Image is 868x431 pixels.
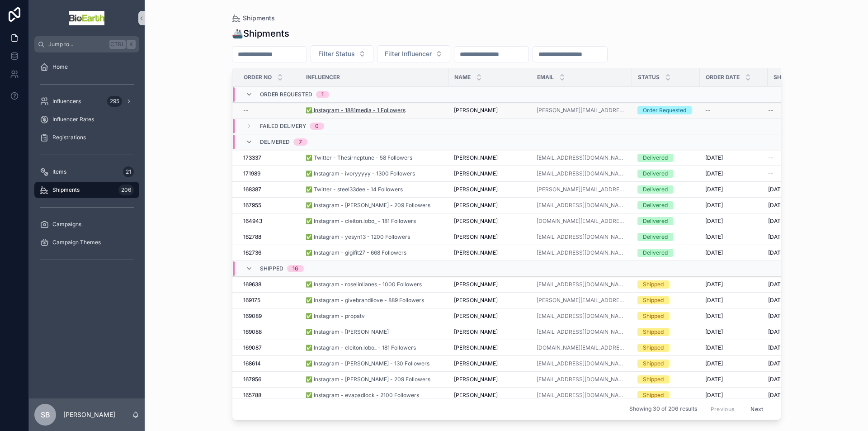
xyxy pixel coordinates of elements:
[306,154,443,161] a: ✅ Twitter - Thesirneptune - 58 Followers
[454,202,526,209] a: [PERSON_NAME]
[34,36,139,52] button: Jump to...CtrlK
[768,202,786,209] span: [DATE]
[705,328,762,336] a: [DATE]
[537,360,627,367] a: [EMAIL_ADDRESS][DOMAIN_NAME]
[454,313,498,320] span: [PERSON_NAME]
[705,233,723,241] span: [DATE]
[768,107,827,114] a: --
[299,138,302,146] div: 7
[705,170,723,177] span: [DATE]
[537,218,627,225] a: [DOMAIN_NAME][EMAIL_ADDRESS][DOMAIN_NAME]
[306,107,406,114] span: ✅ Instagram - 1881media - 1 Followers
[63,410,115,419] p: [PERSON_NAME]
[34,129,139,146] a: Registrations
[643,360,664,368] div: Shipped
[705,202,723,209] span: [DATE]
[454,344,526,351] a: [PERSON_NAME]
[537,313,627,320] a: [EMAIL_ADDRESS][DOMAIN_NAME]
[537,107,627,114] a: [PERSON_NAME][EMAIL_ADDRESS][DOMAIN_NAME]
[705,392,762,399] a: [DATE]
[705,107,762,114] a: --
[306,313,365,320] a: ✅ Instagram - propatv
[705,392,723,399] span: [DATE]
[306,249,443,256] a: ✅ Instagram - gigifit27 - 668 Followers
[318,49,355,58] span: Filter Status
[768,297,827,304] a: [DATE]
[537,186,627,193] a: [PERSON_NAME][EMAIL_ADDRESS][DOMAIN_NAME]
[768,218,786,225] span: [DATE]
[454,328,526,336] a: [PERSON_NAME]
[705,249,723,256] span: [DATE]
[705,344,762,351] a: [DATE]
[454,313,526,320] a: [PERSON_NAME]
[537,249,627,256] a: [EMAIL_ADDRESS][DOMAIN_NAME]
[454,376,498,383] span: [PERSON_NAME]
[243,154,261,161] span: 173337
[454,392,498,399] span: [PERSON_NAME]
[306,218,443,225] a: ✅ Instagram - cleiton.lobo_ - 181 Followers
[260,138,290,146] span: Delivered
[306,202,443,209] a: ✅ Instagram - [PERSON_NAME] - 209 Followers
[705,154,762,161] a: [DATE]
[306,313,443,320] a: ✅ Instagram - propatv
[643,217,668,225] div: Delivered
[306,344,443,351] a: ✅ Instagram - cleiton.lobo_ - 181 Followers
[306,360,429,367] a: ✅ Instagram - [PERSON_NAME] - 130 Followers
[34,182,139,198] a: Shipments206
[768,249,786,256] span: [DATE]
[768,186,827,193] a: [DATE]
[454,170,498,177] span: [PERSON_NAME]
[306,249,406,256] span: ✅ Instagram - gigifit27 - 668 Followers
[637,312,694,320] a: Shipped
[768,281,786,288] span: [DATE]
[321,91,324,98] div: 1
[118,185,134,195] div: 206
[243,344,295,351] a: 169087
[243,14,275,23] span: Shipments
[537,74,554,81] span: Email
[537,281,627,288] a: [EMAIL_ADDRESS][DOMAIN_NAME]
[705,360,762,367] a: [DATE]
[744,402,769,416] button: Next
[306,392,419,399] a: ✅ Instagram - evapadlock - 2100 Followers
[306,218,416,225] a: ✅ Instagram - cleiton.lobo_ - 181 Followers
[768,344,827,351] a: [DATE]
[454,186,526,193] a: [PERSON_NAME]
[243,297,295,304] a: 169175
[637,170,694,178] a: Delivered
[306,202,430,209] a: ✅ Instagram - [PERSON_NAME] - 209 Followers
[768,297,786,304] span: [DATE]
[243,344,262,351] span: 169087
[705,202,762,209] a: [DATE]
[643,249,668,257] div: Delivered
[705,154,723,161] span: [DATE]
[537,170,627,177] a: [EMAIL_ADDRESS][DOMAIN_NAME]
[638,74,660,81] span: Status
[643,375,664,384] div: Shipped
[637,280,694,289] a: Shipped
[774,74,812,81] span: Shipped Date
[243,392,261,399] span: 165788
[377,45,450,62] button: Select Button
[454,376,526,383] a: [PERSON_NAME]
[454,107,498,114] span: [PERSON_NAME]
[705,186,723,193] span: [DATE]
[537,344,627,351] a: [DOMAIN_NAME][EMAIL_ADDRESS][DOMAIN_NAME]
[705,233,762,241] a: [DATE]
[705,344,723,351] span: [DATE]
[705,249,762,256] a: [DATE]
[768,328,827,336] a: [DATE]
[52,98,81,105] span: Influencers
[243,360,295,367] a: 168614
[260,91,312,98] span: Order Requested
[385,49,432,58] span: Filter Influencer
[52,239,101,246] span: Campaign Themes
[454,281,526,288] a: [PERSON_NAME]
[768,328,786,336] span: [DATE]
[454,360,498,367] span: [PERSON_NAME]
